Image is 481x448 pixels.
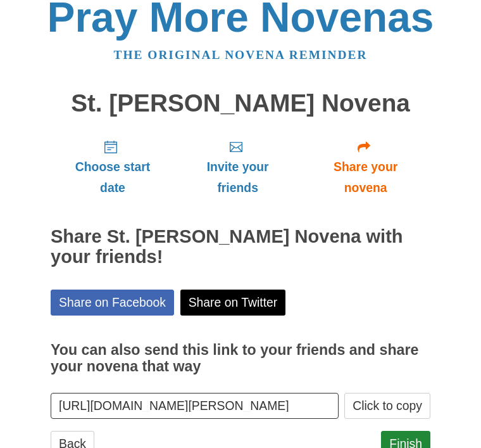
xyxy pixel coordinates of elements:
[187,157,288,198] span: Invite your friends
[51,129,175,205] a: Choose start date
[51,290,174,316] a: Share on Facebook
[175,129,301,205] a: Invite your friends
[63,157,162,198] span: Choose start date
[180,290,286,316] a: Share on Twitter
[51,90,430,117] h1: St. [PERSON_NAME] Novena
[114,48,368,61] a: The original novena reminder
[313,157,418,198] span: Share your novena
[344,393,430,419] button: Click to copy
[301,129,430,205] a: Share your novena
[51,342,430,374] h3: You can also send this link to your friends and share your novena that way
[51,227,430,267] h2: Share St. [PERSON_NAME] Novena with your friends!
